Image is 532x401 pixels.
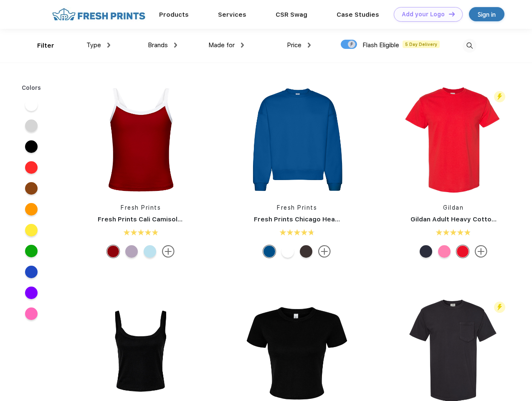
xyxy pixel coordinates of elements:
div: Baby Blue White [144,245,156,258]
img: func=resize&h=266 [85,84,196,195]
img: desktop_search.svg [463,39,476,53]
img: dropdown.png [308,43,311,48]
img: func=resize&h=266 [398,84,509,195]
span: Brands [148,41,168,49]
span: Made for [208,41,235,49]
div: Dark Chocolate mto [300,245,312,258]
img: fo%20logo%202.webp [50,7,148,22]
div: Heather Navy [420,245,432,258]
div: White [281,245,294,258]
span: Flash Eligible [362,41,399,49]
div: Crimson White [107,245,119,258]
div: Colors [15,84,48,92]
div: Purple mto [125,245,138,258]
img: more.svg [162,245,175,258]
a: CSR Swag [276,11,307,18]
a: Fresh Prints [121,204,161,211]
a: Gildan Adult Heavy Cotton T-Shirt [410,216,519,223]
div: Royal Blue mto [263,245,276,258]
img: dropdown.png [174,43,177,48]
a: Services [218,11,246,18]
a: Gildan [443,204,464,211]
img: flash_active_toggle.svg [494,91,505,102]
img: more.svg [318,245,331,258]
span: Type [86,41,101,49]
span: Price [287,41,301,49]
a: Fresh Prints Cali Camisole Top [98,216,195,223]
img: dropdown.png [107,43,110,48]
div: Safety Pink [438,245,451,258]
img: more.svg [475,245,487,258]
div: Filter [37,41,54,51]
span: 5 Day Delivery [403,41,440,48]
a: Products [159,11,189,18]
img: dropdown.png [241,43,244,48]
div: Red [456,245,469,258]
a: Sign in [469,7,504,21]
img: DT [449,12,455,16]
a: Fresh Prints Chicago Heavyweight Crewneck [254,216,398,223]
div: Sign in [478,10,496,19]
div: Add your Logo [402,11,445,18]
img: flash_active_toggle.svg [494,302,505,313]
a: Fresh Prints [277,204,317,211]
img: func=resize&h=266 [241,84,352,195]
